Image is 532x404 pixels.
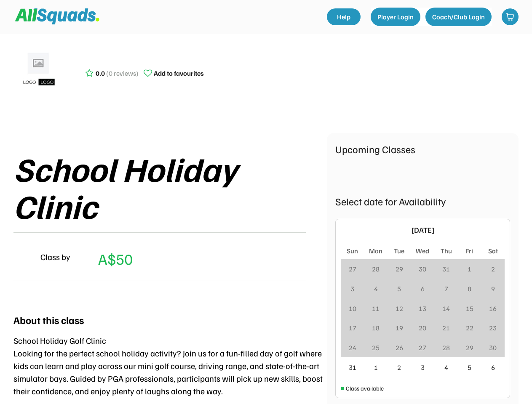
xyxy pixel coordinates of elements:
div: 3 [421,362,425,372]
div: Tue [394,246,404,256]
div: 14 [442,303,450,314]
div: 20 [419,323,426,333]
div: A$50 [98,247,133,270]
div: 2 [491,264,495,274]
div: 22 [466,323,473,333]
div: 9 [491,284,495,294]
div: Sat [488,246,498,256]
div: About this class [13,312,84,327]
div: 19 [396,323,403,333]
div: 29 [466,343,473,353]
div: 5 [397,284,401,294]
div: Mon [369,246,382,256]
div: 29 [396,264,403,274]
div: 4 [444,362,448,372]
div: Class by [40,250,70,263]
img: yH5BAEAAAAALAAAAAABAAEAAAIBRAA7 [13,247,34,267]
div: 17 [349,323,356,333]
div: 3 [350,284,354,294]
div: Select date for Availability [335,194,510,209]
div: School Holiday Clinic [13,150,327,224]
div: 1 [468,264,471,274]
img: shopping-cart-01%20%281%29.svg [506,13,514,21]
div: 28 [372,264,380,274]
div: 18 [372,323,380,333]
div: 7 [444,284,448,294]
div: 27 [419,343,426,353]
div: 6 [421,284,425,294]
div: 13 [419,303,426,314]
img: Squad%20Logo.svg [15,8,99,24]
div: 31 [442,264,450,274]
div: 8 [468,284,471,294]
div: 31 [349,362,356,372]
div: 0.0 [96,68,105,78]
img: ui-kit-placeholders-product-5_1200x.webp [18,50,60,92]
a: Help [327,8,361,25]
div: 26 [396,343,403,353]
div: 4 [374,284,378,294]
div: Wed [416,246,429,256]
div: 11 [372,303,380,314]
div: 28 [442,343,450,353]
div: 16 [489,303,497,314]
div: Upcoming Classes [335,141,510,157]
div: 30 [489,343,497,353]
div: 5 [468,362,471,372]
div: 6 [491,362,495,372]
div: 23 [489,323,497,333]
div: 1 [374,362,378,372]
button: Player Login [371,8,420,26]
div: 10 [349,303,356,314]
div: 12 [396,303,403,314]
div: Class available [346,384,384,393]
button: Coach/Club Login [425,8,492,26]
div: 15 [466,303,473,314]
div: 21 [442,323,450,333]
div: 27 [349,264,356,274]
div: 25 [372,343,380,353]
div: Thu [441,246,452,256]
div: 30 [419,264,426,274]
div: [DATE] [355,224,490,236]
div: (0 reviews) [106,68,139,78]
div: Fri [466,246,473,256]
div: Sun [347,246,358,256]
div: 24 [349,343,356,353]
div: Add to favourites [154,68,204,78]
div: 2 [397,362,401,372]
